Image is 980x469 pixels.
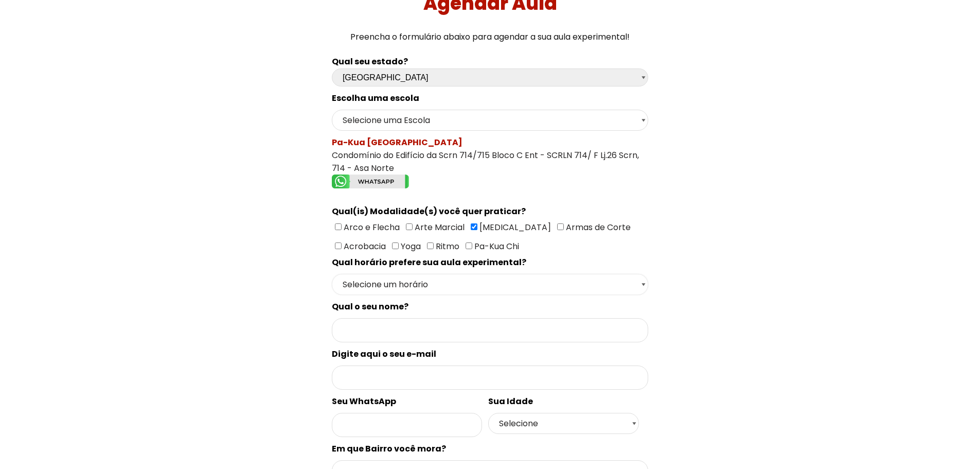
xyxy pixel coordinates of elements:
[332,443,446,455] spam: Em que Bairro você mora?
[332,301,408,312] spam: Qual o seu nome?
[335,242,342,249] input: Acrobacia
[332,348,436,360] spam: Digite aqui o seu e-mail
[488,395,533,407] spam: Sua Idade
[335,223,342,230] input: Arco e Flecha
[392,242,399,249] input: Yoga
[332,136,462,148] spam: Pa-Kua [GEOGRAPHIC_DATA]
[564,221,631,233] span: Armas de Corte
[399,240,421,252] span: Yoga
[332,256,526,268] spam: Qual horário prefere sua aula experimental?
[332,205,526,217] spam: Qual(is) Modalidade(s) você quer praticar?
[4,30,976,44] p: Preencha o formulário abaixo para agendar a sua aula experimental!
[342,221,400,233] span: Arco e Flecha
[466,242,472,249] input: Pa-Kua Chi
[434,240,459,252] span: Ritmo
[413,221,465,233] span: Arte Marcial
[406,223,413,230] input: Arte Marcial
[342,240,386,252] span: Acrobacia
[332,56,408,67] b: Qual seu estado?
[332,175,409,188] img: whatsapp
[332,136,648,192] div: Condomínio do Edifício da Scrn 714/715 Bloco C Ent - SCRLN 714/ F Lj.26 Scrn, 714 - Asa Norte
[332,395,396,407] spam: Seu WhatsApp
[477,221,551,233] span: [MEDICAL_DATA]
[471,223,477,230] input: [MEDICAL_DATA]
[557,223,564,230] input: Armas de Corte
[427,242,434,249] input: Ritmo
[472,240,519,252] span: Pa-Kua Chi
[332,92,419,104] spam: Escolha uma escola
